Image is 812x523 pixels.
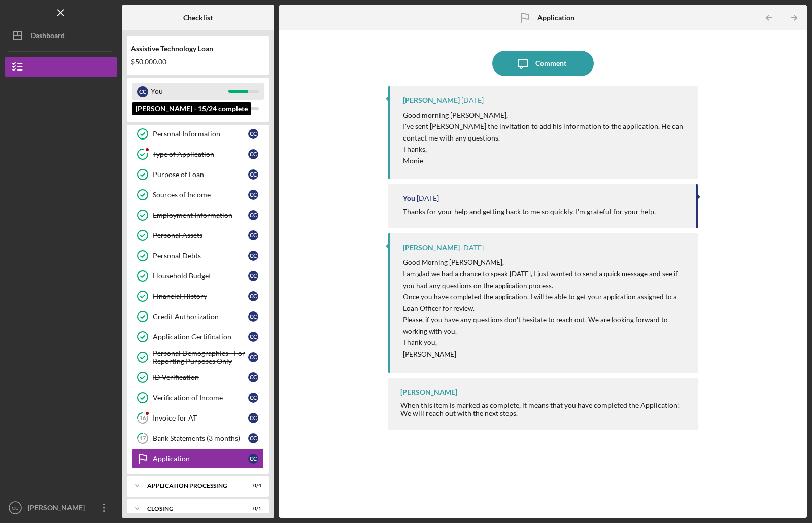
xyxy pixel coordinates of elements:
[132,266,264,286] a: Household BudgetCC
[243,483,261,489] div: 0 / 4
[132,164,264,185] a: Purpose of LoanCC
[140,415,146,422] tspan: 16
[403,207,656,216] div: Thanks for your help and getting back to me so quickly. I'm grateful for your help.
[151,83,228,100] div: You
[132,306,264,327] a: Credit AuthorizationCC
[248,352,258,362] div: C C
[243,506,261,512] div: 0 / 1
[137,86,148,97] div: C C
[147,506,236,512] div: Closing
[461,96,484,104] time: 2025-09-30 15:16
[403,155,688,166] p: Monie
[132,246,264,266] a: Personal DebtsCC
[248,311,258,322] div: C C
[417,194,439,202] time: 2025-09-17 19:05
[132,144,264,164] a: Type of ApplicationCC
[403,144,688,155] p: Thanks,
[403,194,415,202] div: You
[137,103,148,115] div: S C
[248,210,258,220] div: C C
[153,312,248,321] div: Credit Authorization
[153,170,248,179] div: Purpose of Loan
[132,388,264,408] a: Verification of IncomeCC
[248,251,258,261] div: C C
[147,483,236,489] div: Application Processing
[461,243,484,252] time: 2025-09-17 17:40
[535,51,566,76] div: Comment
[400,401,688,417] div: When this item is marked as complete, it means that you have completed the Application! We will r...
[132,408,264,428] a: 16Invoice for ATCC
[132,286,264,306] a: Financial HistoryCC
[400,388,457,396] div: [PERSON_NAME]
[248,433,258,443] div: C C
[248,413,258,423] div: C C
[492,51,594,76] button: Comment
[25,498,91,520] div: [PERSON_NAME]
[403,110,688,121] p: Good morning [PERSON_NAME],
[153,272,248,280] div: Household Budget
[153,333,248,341] div: Application Certification
[403,316,669,335] span: Please, if you have any questions don't hesitate to reach out. We are looking forward to working ...
[132,205,264,225] a: Employment InformationCC
[153,191,248,199] div: Sources of Income
[153,130,248,138] div: Personal Information
[12,505,19,511] text: CC
[183,14,213,22] b: Checklist
[132,327,264,347] a: Application CertificationCC
[248,372,258,382] div: C C
[131,58,265,66] div: $50,000.00
[132,185,264,205] a: Sources of IncomeCC
[132,347,264,367] a: Personal Demographics - For Reporting Purposes OnlyCC
[153,349,248,365] div: Personal Demographics - For Reporting Purposes Only
[403,96,460,104] div: [PERSON_NAME]
[151,100,228,117] div: [PERSON_NAME]
[403,270,680,290] span: I am glad we had a chance to speak [DATE], I just wanted to send a quick message and see if you h...
[403,258,504,266] span: Good Morning [PERSON_NAME],
[248,169,258,180] div: C C
[248,129,258,139] div: C C
[153,252,248,260] div: Personal Debts
[248,230,258,240] div: C C
[132,367,264,388] a: ID VerificationCC
[140,435,146,442] tspan: 17
[153,394,248,402] div: Verification of Income
[153,455,248,463] div: Application
[403,338,437,346] span: Thank you,
[153,231,248,239] div: Personal Assets
[537,14,574,22] b: Application
[403,293,679,312] span: Once you have completed the application, I will be able to get your application assigned to a Loa...
[403,350,456,358] span: [PERSON_NAME]
[131,45,265,53] div: Assistive Technology Loan
[248,332,258,342] div: C C
[248,271,258,281] div: C C
[5,498,117,518] button: CC[PERSON_NAME]
[248,454,258,464] div: C C
[248,190,258,200] div: C C
[153,434,248,442] div: Bank Statements (3 months)
[248,149,258,159] div: C C
[132,124,264,144] a: Personal InformationCC
[30,25,65,48] div: Dashboard
[132,225,264,246] a: Personal AssetsCC
[153,373,248,381] div: ID Verification
[403,121,688,144] p: I've sent [PERSON_NAME] the invitation to add his information to the application. He can contact ...
[5,25,117,46] button: Dashboard
[153,292,248,300] div: Financial History
[248,393,258,403] div: C C
[153,150,248,158] div: Type of Application
[403,243,460,252] div: [PERSON_NAME]
[248,291,258,301] div: C C
[132,428,264,448] a: 17Bank Statements (3 months)CC
[153,211,248,219] div: Employment Information
[153,414,248,422] div: Invoice for AT
[132,448,264,469] a: ApplicationCC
